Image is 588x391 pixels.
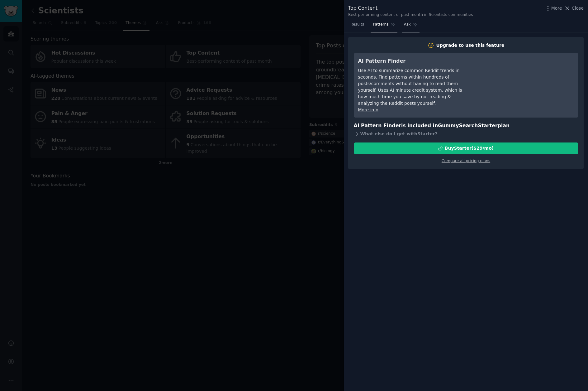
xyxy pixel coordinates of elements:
a: Patterns [371,20,397,32]
button: More [545,5,562,12]
div: Buy Starter ($ 29 /mo ) [445,145,494,152]
span: GummySearch Starter [438,123,497,128]
span: Results [350,22,364,27]
span: Patterns [373,22,388,27]
iframe: YouTube video player [481,57,574,104]
div: Best-performing content of past month in Scientists communities [348,12,473,18]
div: Top Content [348,4,473,12]
span: Close [572,5,584,12]
div: What else do I get with Starter ? [354,129,578,138]
a: More info [358,107,378,112]
div: Upgrade to use this feature [436,42,505,49]
button: BuyStarter($29/mo) [354,142,578,154]
a: Results [348,20,366,32]
a: Compare all pricing plans [442,159,490,163]
div: Use AI to summarize common Reddit trends in seconds. Find patterns within hundreds of posts/comme... [358,67,472,107]
span: More [551,5,562,12]
h3: AI Pattern Finder [358,57,472,65]
span: Ask [404,22,411,27]
h3: AI Pattern Finder is included in plan [354,122,578,130]
button: Close [564,5,584,12]
a: Ask [402,20,420,32]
